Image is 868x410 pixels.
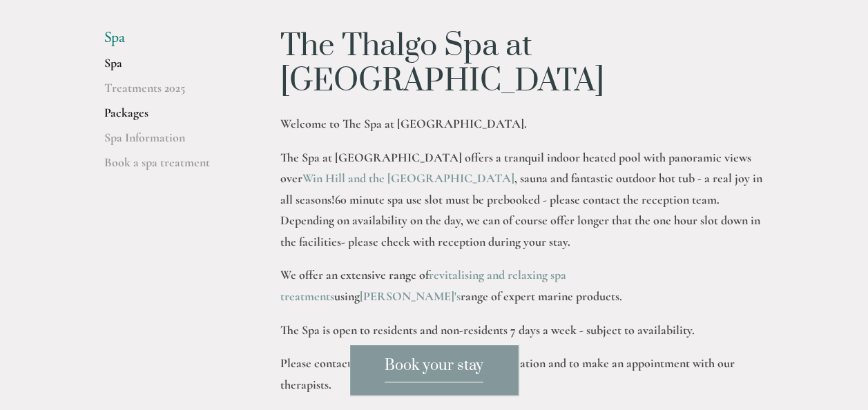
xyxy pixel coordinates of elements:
a: [PERSON_NAME]'s [360,289,461,304]
a: Packages [104,105,236,130]
a: Book a spa treatment [104,155,236,179]
a: Spa Information [104,130,236,155]
a: Win Hill and the [GEOGRAPHIC_DATA] [302,170,514,186]
strong: range of expert marine products. [461,289,622,304]
span: Book your stay [385,356,483,382]
strong: , sauna and fantastic outdoor hot tub - a real joy in all seasons! [280,170,765,207]
strong: Welcome to The Spa at [GEOGRAPHIC_DATA]. [280,116,527,131]
strong: We offer an extensive range of [280,267,429,282]
a: Book your stay [349,344,519,396]
strong: The Spa at [GEOGRAPHIC_DATA] offers a tranquil indoor heated pool with panoramic views over [280,150,754,186]
strong: The Spa is open to residents and non-residents 7 days a week - subject to availability. [280,322,695,338]
h1: The Thalgo Spa at [GEOGRAPHIC_DATA] [280,29,764,99]
p: 60 minute spa use slot must be prebooked - please contact the reception team. Depending on availa... [280,147,764,253]
strong: using [334,289,360,304]
a: Treatments 2025 [104,80,236,105]
a: Spa [104,55,236,80]
li: Spa [104,29,236,47]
